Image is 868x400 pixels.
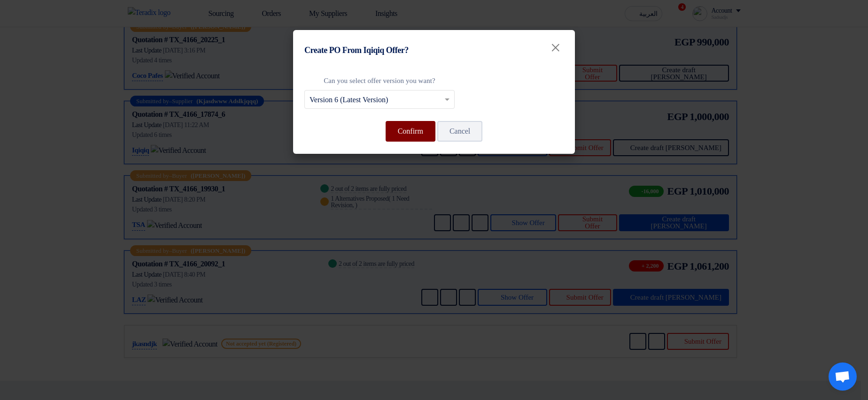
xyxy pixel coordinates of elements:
[550,37,561,58] span: ×
[542,37,568,55] button: Close
[437,121,482,142] button: Cancel
[304,75,455,86] label: Can you select offer version you want?
[386,121,435,142] button: Confirm
[304,44,409,57] h4: Create PO From Iqiqiq Offer?
[829,362,857,391] div: Open chat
